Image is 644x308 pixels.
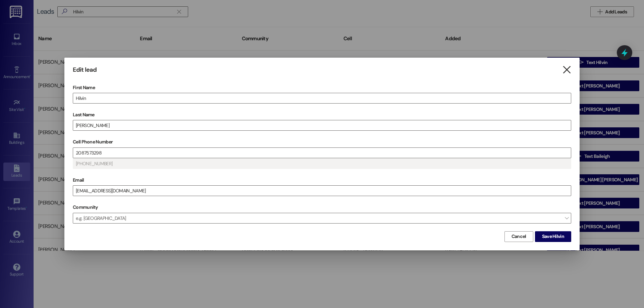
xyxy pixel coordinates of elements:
input: e.g. alex@gmail.com [73,186,571,196]
h3: Edit lead [73,66,97,74]
label: Community [73,202,98,212]
label: Cell Phone Number [73,137,571,147]
span: Save Hilvin [542,233,564,240]
label: Last Name [73,110,571,120]
button: Save Hilvin [535,231,571,242]
label: Email [73,175,571,185]
i:  [562,66,571,73]
span: e.g. [GEOGRAPHIC_DATA] [73,213,571,224]
input: e.g. Smith [73,120,571,130]
label: First Name [73,82,571,93]
button: Cancel [504,231,533,242]
span: Cancel [512,233,526,240]
input: e.g. Alex [73,93,571,103]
